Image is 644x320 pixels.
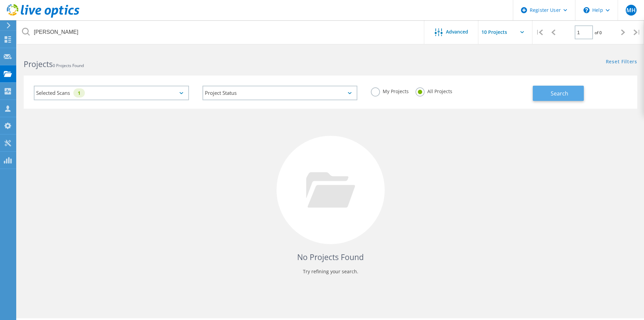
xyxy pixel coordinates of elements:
[626,7,636,13] span: MH
[24,59,53,69] b: Projects
[73,88,85,98] div: 1
[30,266,630,277] p: Try refining your search.
[34,86,189,100] div: Selected Scans
[415,87,452,94] label: All Projects
[202,86,358,100] div: Project Status
[606,59,637,65] a: Reset Filters
[30,252,630,263] h4: No Projects Found
[583,7,590,13] svg: \n
[17,20,425,44] input: Search projects by name, owner, ID, company, etc
[446,29,468,34] span: Advanced
[371,87,409,94] label: My Projects
[595,30,602,36] span: of 0
[630,20,644,44] div: |
[532,20,546,44] div: |
[53,63,84,68] span: 0 Projects Found
[533,86,584,101] button: Search
[7,14,79,19] a: Live Optics Dashboard
[551,90,568,97] span: Search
